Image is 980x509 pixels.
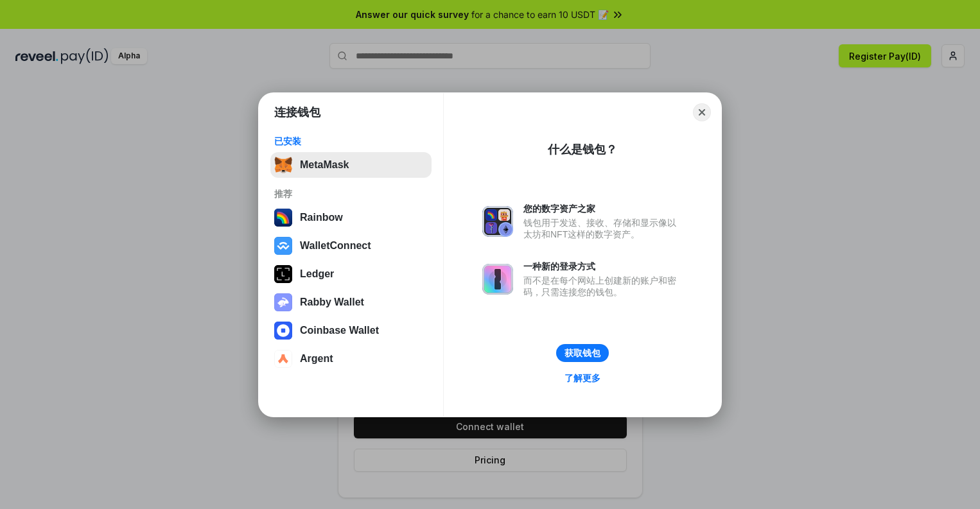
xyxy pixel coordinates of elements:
img: svg+xml,%3Csvg%20width%3D%2228%22%20height%3D%2228%22%20viewBox%3D%220%200%2028%2028%22%20fill%3D... [274,237,292,255]
img: svg+xml,%3Csvg%20xmlns%3D%22http%3A%2F%2Fwww.w3.org%2F2000%2Fsvg%22%20fill%3D%22none%22%20viewBox... [482,206,513,237]
a: 了解更多 [557,370,608,386]
div: 而不是在每个网站上创建新的账户和密码，只需连接您的钱包。 [523,275,683,298]
div: Ledger [300,268,334,280]
button: Argent [270,346,432,372]
div: 了解更多 [564,372,600,384]
div: 获取钱包 [564,347,600,359]
h1: 连接钱包 [274,105,320,120]
button: Coinbase Wallet [270,318,432,343]
div: WalletConnect [300,240,371,252]
div: 推荐 [274,188,428,200]
div: Rabby Wallet [300,297,364,308]
button: Ledger [270,261,432,287]
img: svg+xml,%3Csvg%20xmlns%3D%22http%3A%2F%2Fwww.w3.org%2F2000%2Fsvg%22%20fill%3D%22none%22%20viewBox... [482,264,513,295]
div: Argent [300,353,333,365]
button: 获取钱包 [556,344,609,362]
div: 已安装 [274,135,428,147]
div: 什么是钱包？ [548,142,617,157]
div: 您的数字资产之家 [523,203,683,214]
img: svg+xml,%3Csvg%20width%3D%22120%22%20height%3D%22120%22%20viewBox%3D%220%200%20120%20120%22%20fil... [274,209,292,227]
div: MetaMask [300,159,349,171]
button: MetaMask [270,152,432,178]
div: Coinbase Wallet [300,325,379,336]
img: svg+xml,%3Csvg%20width%3D%2228%22%20height%3D%2228%22%20viewBox%3D%220%200%2028%2028%22%20fill%3D... [274,322,292,340]
button: Rainbow [270,205,432,230]
button: Rabby Wallet [270,289,432,315]
button: Close [693,103,711,121]
img: svg+xml,%3Csvg%20xmlns%3D%22http%3A%2F%2Fwww.w3.org%2F2000%2Fsvg%22%20width%3D%2228%22%20height%3... [274,265,292,283]
img: svg+xml,%3Csvg%20fill%3D%22none%22%20height%3D%2233%22%20viewBox%3D%220%200%2035%2033%22%20width%... [274,156,292,174]
div: 钱包用于发送、接收、存储和显示像以太坊和NFT这样的数字资产。 [523,217,683,240]
img: svg+xml,%3Csvg%20width%3D%2228%22%20height%3D%2228%22%20viewBox%3D%220%200%2028%2028%22%20fill%3D... [274,350,292,368]
button: WalletConnect [270,233,432,259]
div: Rainbow [300,212,343,223]
div: 一种新的登录方式 [523,261,683,272]
img: svg+xml,%3Csvg%20xmlns%3D%22http%3A%2F%2Fwww.w3.org%2F2000%2Fsvg%22%20fill%3D%22none%22%20viewBox... [274,293,292,311]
